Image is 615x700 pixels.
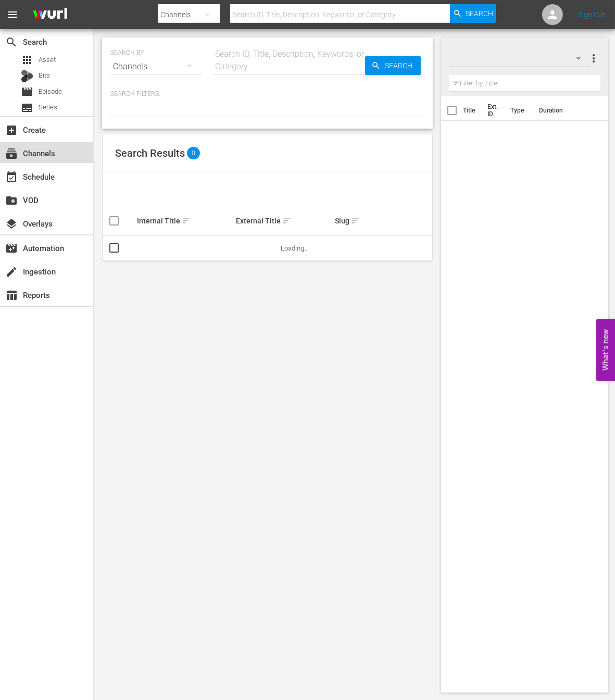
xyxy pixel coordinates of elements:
button: more_vert [588,46,600,71]
span: Asset [39,55,56,65]
p: Search Filters: [110,90,424,98]
span: more_vert [588,52,600,65]
span: Asset [21,54,33,66]
span: Search [466,4,493,23]
span: Schedule [5,171,18,183]
div: Bits [21,70,33,82]
span: Series [39,102,57,113]
span: 0 [187,147,200,159]
span: Ingestion [5,266,18,278]
span: Search Results [115,147,185,159]
span: Bits [39,70,50,81]
span: VOD [5,194,18,207]
th: Ext. ID [482,96,505,125]
span: Automation [5,242,18,255]
div: External Title [236,215,332,227]
span: menu [6,8,19,21]
span: Search [381,56,421,75]
button: Search [365,56,421,75]
span: Reports [5,289,18,302]
span: Create [5,124,18,136]
div: Slug [335,215,431,227]
span: Episode [39,86,62,97]
span: Series [21,102,33,114]
th: Type [505,96,533,125]
span: sort [351,216,360,226]
th: Duration [533,96,596,125]
th: Title [463,96,481,125]
span: Overlays [5,218,18,230]
a: Sign Out [578,10,605,19]
button: Search [450,4,496,23]
span: Episode [21,85,33,98]
img: ans4CAIJ8jUAAAAAAAAAAAAAAAAAAAAAAAAgQb4GAAAAAAAAAAAAAAAAAAAAAAAAJMjXAAAAAAAAAAAAAAAAAAAAAAAAgAT5G... [25,3,75,27]
span: Search [5,36,18,48]
span: sort [282,216,292,226]
span: Loading... [281,244,309,252]
div: Channels [110,52,202,81]
span: sort [182,216,191,226]
button: Open Feedback Widget [596,319,615,381]
div: Search ID, Title, Description, Keywords, or Category [212,48,365,73]
div: Internal Title [137,215,233,227]
span: Channels [5,147,18,160]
